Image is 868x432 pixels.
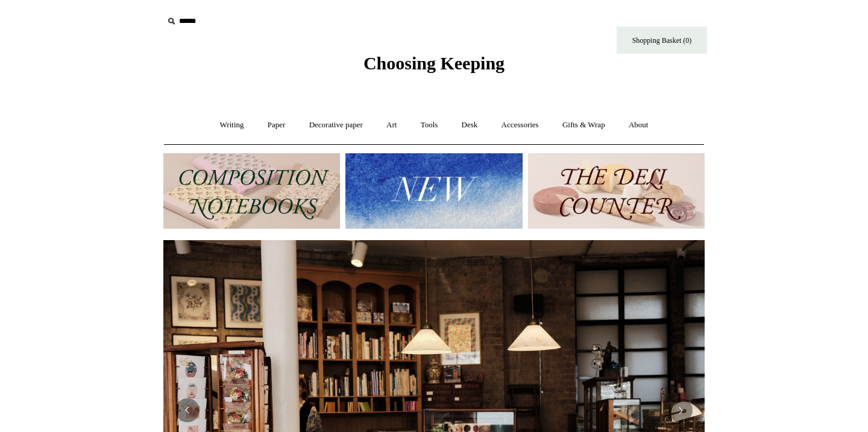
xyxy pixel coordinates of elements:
[257,109,297,141] a: Paper
[345,153,522,229] img: New.jpg__PID:f73bdf93-380a-4a35-bcfe-7823039498e1
[175,398,200,422] button: Previous
[410,109,449,141] a: Tools
[451,109,489,141] a: Desk
[668,398,693,422] button: Next
[618,109,659,141] a: About
[376,109,407,141] a: Art
[363,63,505,71] a: Choosing Keeping
[491,109,550,141] a: Accessories
[298,109,374,141] a: Decorative paper
[528,153,705,229] img: The Deli Counter
[163,153,340,229] img: 202302 Composition ledgers.jpg__PID:69722ee6-fa44-49dd-a067-31375e5d54ec
[617,27,707,54] a: Shopping Basket (0)
[209,109,255,141] a: Writing
[552,109,616,141] a: Gifts & Wrap
[363,53,505,73] span: Choosing Keeping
